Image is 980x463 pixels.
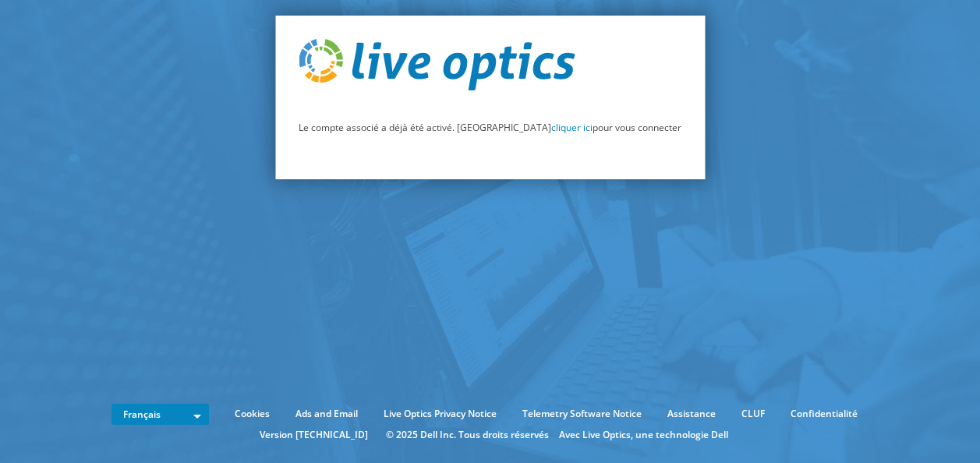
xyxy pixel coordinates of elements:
a: Confidentialité [779,405,869,422]
a: Live Optics Privacy Notice [372,405,508,422]
a: Ads and Email [284,405,370,422]
a: Telemetry Software Notice [511,405,653,422]
a: Assistance [656,405,727,422]
a: Cookies [223,405,281,422]
li: © 2025 Dell Inc. Tous droits réservés [378,426,557,444]
li: Version [TECHNICAL_ID] [252,426,376,444]
p: Le compte associé a déjà été activé. [GEOGRAPHIC_DATA] pour vous connecter [299,119,681,136]
li: Avec Live Optics, une technologie Dell [559,426,728,444]
a: cliquer ici [551,121,593,134]
a: CLUF [730,405,777,422]
img: live_optics_svg.svg [299,39,575,90]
